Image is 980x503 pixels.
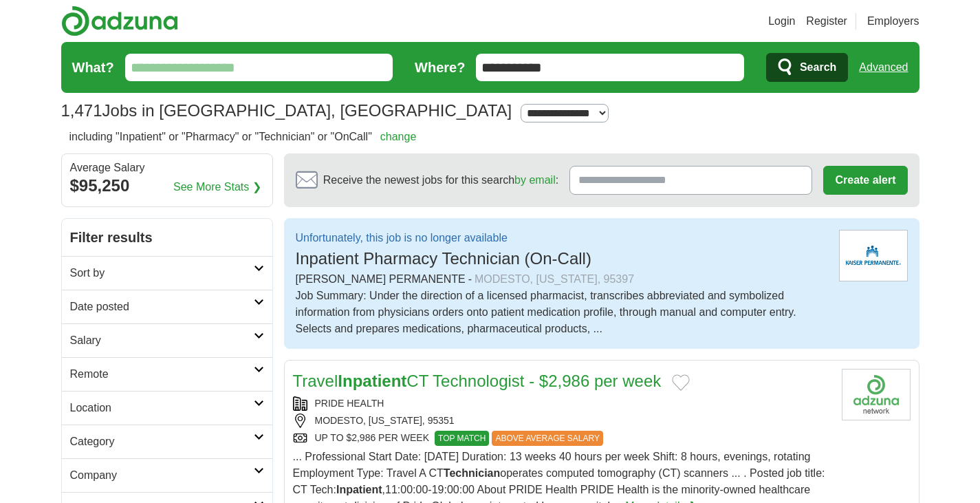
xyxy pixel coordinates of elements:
h2: Filter results [62,219,272,256]
h2: Company [70,467,254,484]
img: Company logo [842,369,911,420]
img: Direct Employers logo [839,230,908,281]
p: Unfortunately, this job is no longer available [296,230,591,246]
a: Sort by [62,256,272,290]
span: ABOVE AVERAGE SALARY [492,431,603,446]
a: by email [514,174,556,186]
span: Inpatient Pharmacy Technician (On-Call) [296,249,591,268]
h2: Remote [70,366,254,383]
label: What? [72,57,114,78]
span: Receive the newest jobs for this search : [323,172,558,189]
div: Average Salary [70,162,264,173]
h2: Category [70,434,254,450]
button: Add to favorite jobs [672,374,690,391]
label: Where? [415,57,465,78]
a: Company [62,458,272,492]
a: Location [62,391,272,425]
img: Adzuna logo [61,6,178,36]
a: Date posted [62,290,272,323]
span: 1,471 [61,98,102,123]
h2: Salary [70,332,254,349]
button: Create alert [823,166,907,195]
h2: Location [70,400,254,416]
button: Search [766,53,848,82]
div: [PERSON_NAME] PERMANENTE [296,271,828,288]
a: See More Stats ❯ [173,179,261,195]
h2: Sort by [70,265,254,281]
strong: Inpatient [336,484,382,495]
strong: Technician [444,467,500,479]
h2: including "Inpatient" or "Pharmacy" or "Technician" or "OnCall" [69,129,417,145]
a: Remote [62,357,272,391]
div: MODESTO, [US_STATE], 95397 [475,271,634,288]
a: Employers [867,13,919,30]
h2: Date posted [70,299,254,315]
a: Register [806,13,847,30]
a: Advanced [859,54,908,81]
a: Login [768,13,795,30]
span: Search [800,54,836,81]
span: TOP MATCH [435,431,489,446]
a: Salary [62,323,272,357]
div: $95,250 [70,173,264,198]
strong: Inpatient [338,372,406,390]
div: UP TO $2,986 PER WEEK [293,431,831,446]
div: PRIDE HEALTH [293,396,831,411]
h1: Jobs in [GEOGRAPHIC_DATA], [GEOGRAPHIC_DATA] [61,101,512,120]
a: TravelInpatientCT Technologist - $2,986 per week [293,372,662,390]
a: change [380,131,417,142]
div: Job Summary: Under the direction of a licensed pharmacist, transcribes abbreviated and symbolized... [296,288,828,337]
a: Category [62,425,272,458]
div: MODESTO, [US_STATE], 95351 [293,414,831,428]
span: - [468,271,472,288]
